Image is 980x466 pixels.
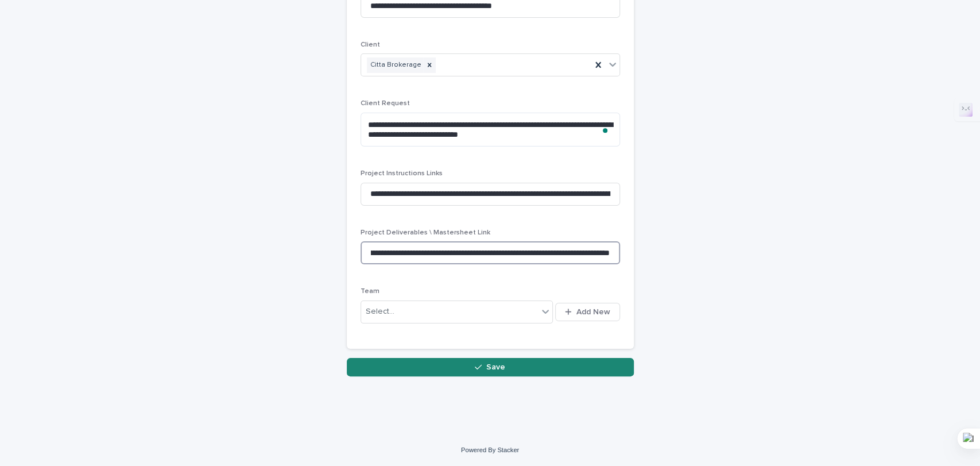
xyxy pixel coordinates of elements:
[366,306,394,318] div: Select...
[361,41,380,48] span: Client
[461,446,519,453] a: Powered By Stacker
[361,229,490,236] span: Project Deliverables \ Mastersheet Link
[555,303,619,321] button: Add New
[361,100,410,107] span: Client Request
[361,288,379,295] span: Team
[347,358,634,376] button: Save
[576,308,610,316] span: Add New
[361,113,620,147] textarea: To enrich screen reader interactions, please activate Accessibility in Grammarly extension settings
[367,57,423,73] div: Citta Brokerage
[486,363,505,371] span: Save
[361,170,443,177] span: Project Instructions Links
